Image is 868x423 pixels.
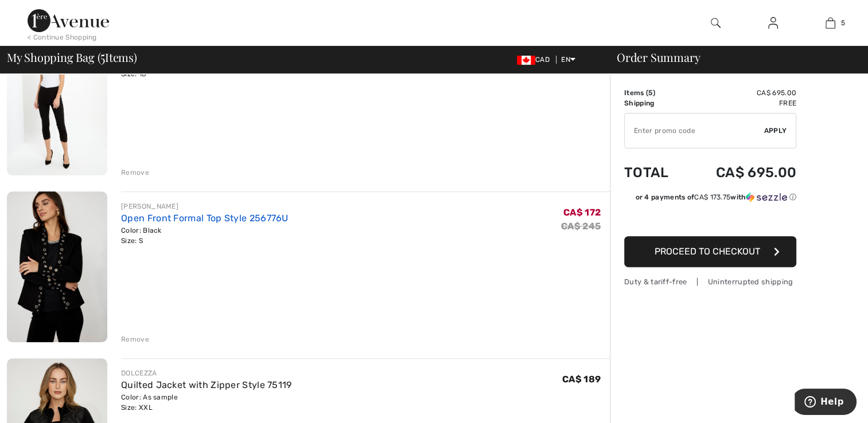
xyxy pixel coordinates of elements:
[694,193,730,201] span: CA$ 173.75
[121,167,149,178] div: Remove
[624,88,686,98] td: Items ( )
[802,16,858,30] a: 5
[121,201,289,211] div: [PERSON_NAME]
[711,16,721,30] img: search the website
[826,16,835,30] img: My Bag
[624,206,796,232] iframe: PayPal-paypal
[746,192,787,202] img: Sezzle
[635,192,796,202] div: or 4 payments of with
[562,374,601,385] span: CA$ 189
[517,56,535,65] img: Canadian Dollar
[121,213,289,224] a: Open Front Formal Top Style 256776U
[561,56,575,64] span: EN
[764,126,787,136] span: Apply
[624,236,796,267] button: Proceed to Checkout
[655,246,760,257] span: Proceed to Checkout
[795,389,857,417] iframe: Opens a widget where you can find more information
[563,207,601,218] span: CA$ 172
[624,153,686,192] td: Total
[624,98,686,108] td: Shipping
[100,49,105,64] span: 5
[624,192,796,206] div: or 4 payments ofCA$ 173.75withSezzle Click to learn more about Sezzle
[603,52,861,63] div: Order Summary
[517,56,554,64] span: CAD
[686,98,796,108] td: Free
[28,9,109,32] img: 1ère Avenue
[686,88,796,98] td: CA$ 695.00
[121,379,291,390] a: Quilted Jacket with Zipper Style 75119
[7,25,107,175] img: Pleated Slim Fit Pants Style 241070
[759,16,787,30] a: Sign In
[121,225,289,246] div: Color: Black Size: S
[625,113,764,148] input: Promo code
[121,368,291,378] div: DOLCEZZA
[561,221,601,232] s: CA$ 245
[648,89,652,97] span: 5
[768,16,778,30] img: My Info
[121,392,291,413] div: Color: As sample Size: XXL
[121,334,149,344] div: Remove
[7,52,137,63] span: My Shopping Bag ( Items)
[28,32,97,42] div: < Continue Shopping
[7,191,107,342] img: Open Front Formal Top Style 256776U
[841,18,845,28] span: 5
[686,153,796,192] td: CA$ 695.00
[624,276,796,287] div: Duty & tariff-free | Uninterrupted shipping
